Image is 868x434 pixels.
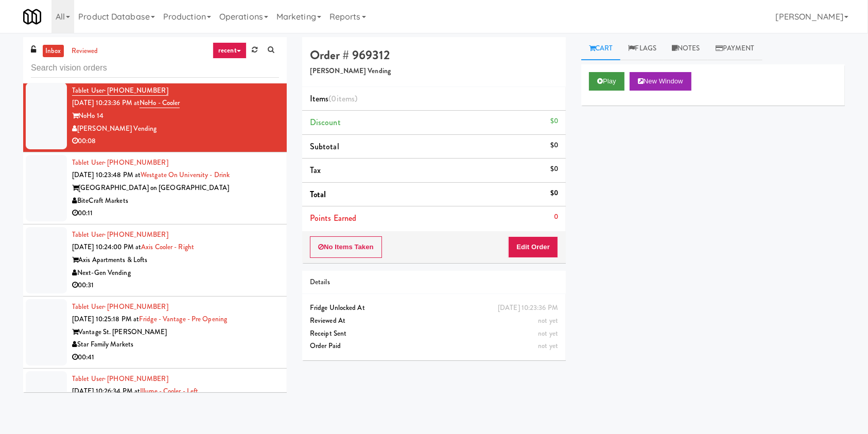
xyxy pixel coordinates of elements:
[72,135,279,148] div: 00:08
[72,123,279,135] div: [PERSON_NAME] Vending
[23,8,41,26] img: Micromart
[72,338,279,351] div: Star Family Markets
[337,93,355,105] ng-pluralize: items
[72,386,140,396] span: [DATE] 10:26:34 PM at
[310,48,558,62] h4: Order # 969312
[498,302,558,315] div: [DATE] 10:23:36 PM
[72,254,279,267] div: Axis Apartments & Lofts
[310,315,558,327] div: Reviewed At
[630,72,691,91] button: New Window
[550,115,558,128] div: $0
[72,351,279,364] div: 00:41
[72,98,140,108] span: [DATE] 10:23:36 PM at
[72,242,141,252] span: [DATE] 10:24:00 PM at
[140,98,180,108] a: NoHo - Cooler
[72,85,168,96] a: Tablet User· [PHONE_NUMBER]
[23,297,287,369] li: Tablet User· [PHONE_NUMBER][DATE] 10:25:18 PM atFridge - Vantage - Pre OpeningVantage St. [PERSON...
[72,267,279,280] div: Next-Gen Vending
[72,279,279,292] div: 00:31
[72,170,141,180] span: [DATE] 10:23:48 PM at
[310,212,356,224] span: Points Earned
[589,72,624,91] button: Play
[139,314,227,324] a: Fridge - Vantage - Pre Opening
[72,110,279,123] div: NoHo 14
[43,45,64,58] a: inbox
[328,93,357,105] span: (0 )
[69,45,101,58] a: reviewed
[213,42,247,59] a: recent
[310,188,326,200] span: Total
[538,316,558,325] span: not yet
[310,116,341,128] span: Discount
[104,374,168,384] span: · [PHONE_NUMBER]
[72,195,279,207] div: BiteCraft Markets
[23,80,287,152] li: Tablet User· [PHONE_NUMBER][DATE] 10:23:36 PM atNoHo - CoolerNoHo 14[PERSON_NAME] Vending00:08
[141,242,194,252] a: Axis Cooler - Right
[310,327,558,340] div: Receipt Sent
[554,211,558,223] div: 0
[104,230,168,239] span: · [PHONE_NUMBER]
[72,314,139,324] span: [DATE] 10:25:18 PM at
[104,302,168,311] span: · [PHONE_NUMBER]
[708,37,762,60] a: Payment
[550,139,558,152] div: $0
[310,141,339,152] span: Subtotal
[72,302,168,311] a: Tablet User· [PHONE_NUMBER]
[31,59,279,78] input: Search vision orders
[72,207,279,220] div: 00:11
[23,224,287,297] li: Tablet User· [PHONE_NUMBER][DATE] 10:24:00 PM atAxis Cooler - RightAxis Apartments & LoftsNext-Ge...
[104,158,168,167] span: · [PHONE_NUMBER]
[104,85,168,95] span: · [PHONE_NUMBER]
[72,326,279,339] div: Vantage St. [PERSON_NAME]
[310,236,382,258] button: No Items Taken
[310,302,558,315] div: Fridge Unlocked At
[23,152,287,224] li: Tablet User· [PHONE_NUMBER][DATE] 10:23:48 PM atWestgate on University - Drink[GEOGRAPHIC_DATA] o...
[538,328,558,338] span: not yet
[310,340,558,353] div: Order Paid
[72,230,168,239] a: Tablet User· [PHONE_NUMBER]
[310,67,558,75] h5: [PERSON_NAME] Vending
[550,187,558,200] div: $0
[620,37,664,60] a: Flags
[550,163,558,176] div: $0
[310,93,357,105] span: Items
[538,341,558,351] span: not yet
[72,158,168,167] a: Tablet User· [PHONE_NUMBER]
[140,386,198,396] a: Illume - Cooler - Left
[310,164,321,176] span: Tax
[310,276,558,289] div: Details
[508,236,558,258] button: Edit Order
[72,182,279,195] div: [GEOGRAPHIC_DATA] on [GEOGRAPHIC_DATA]
[72,374,168,384] a: Tablet User· [PHONE_NUMBER]
[581,37,621,60] a: Cart
[141,170,230,180] a: Westgate on University - Drink
[664,37,708,60] a: Notes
